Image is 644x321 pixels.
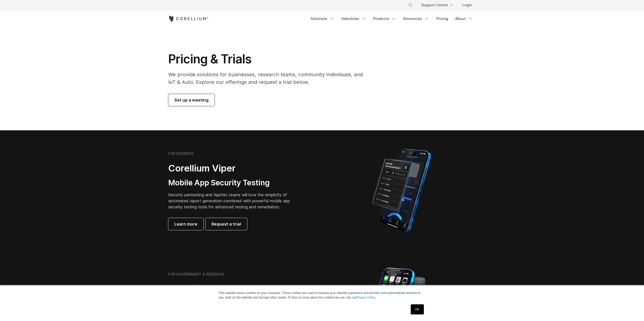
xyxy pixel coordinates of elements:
[307,14,337,23] a: Solutions
[168,163,298,174] h2: Corellium Viper
[433,14,451,23] a: Pricing
[402,1,476,10] div: Navigation Menu
[168,218,203,230] a: Learn more
[168,52,370,67] h1: Pricing & Trials
[168,151,194,156] h6: FOR BUSINESS
[168,16,209,22] a: Corellium Home
[406,1,415,10] button: Search
[168,283,310,295] h2: Corellium Falcon
[417,1,456,10] a: Support Center
[458,1,476,10] a: Login
[370,14,399,23] a: Products
[168,94,215,106] a: Set up a meeting
[212,221,241,227] span: Request a trial
[400,14,432,23] a: Resources
[168,272,224,277] h6: FOR GOVERNMENT & RESEARCH
[168,192,298,210] p: Security pentesting and AppSec teams will love the simplicity of automated report generation comb...
[205,218,247,230] a: Request a trial
[174,221,197,227] span: Learn more
[452,14,476,23] a: About
[338,14,369,23] a: Industries
[411,304,424,314] a: OK
[174,97,209,103] span: Set up a meeting
[357,296,376,299] a: Privacy Policy.
[219,291,425,300] p: This website stores cookies on your computer. These cookies are used to improve your website expe...
[307,14,476,23] div: Navigation Menu
[363,146,440,235] img: Corellium MATRIX automated report on iPhone showing app vulnerability test results across securit...
[168,178,298,188] h3: Mobile App Security Testing
[168,71,370,86] p: We provide solutions for businesses, research teams, community individuals, and IoT & Auto. Explo...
